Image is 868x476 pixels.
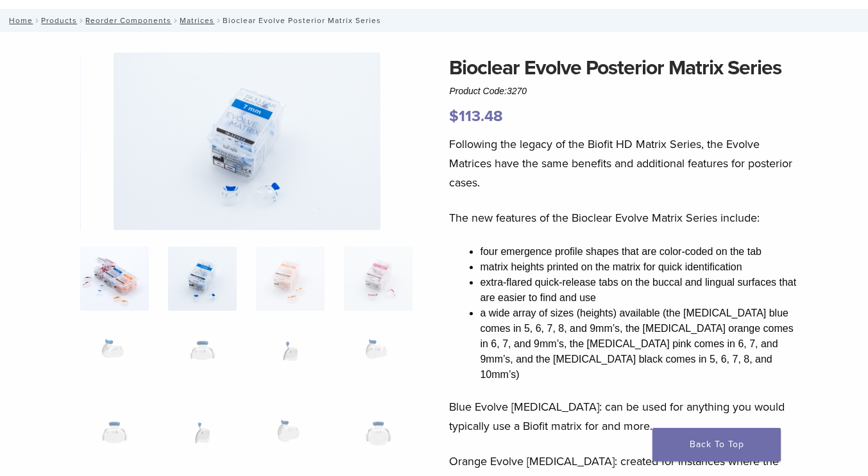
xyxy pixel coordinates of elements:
[256,247,325,311] img: Bioclear Evolve Posterior Matrix Series - Image 3
[85,16,171,25] a: Reorder Components
[80,327,149,391] img: Bioclear Evolve Posterior Matrix Series - Image 5
[256,408,325,472] img: Bioclear Evolve Posterior Matrix Series - Image 11
[344,327,413,391] img: Bioclear Evolve Posterior Matrix Series - Image 8
[507,86,527,96] span: 3270
[114,53,380,230] img: Bioclear Evolve Posterior Matrix Series - Image 2
[180,16,214,25] a: Matrices
[168,408,237,472] img: Bioclear Evolve Posterior Matrix Series - Image 10
[5,16,33,25] a: Home
[449,107,503,126] bdi: 113.48
[344,247,413,311] img: Bioclear Evolve Posterior Matrix Series - Image 4
[449,53,803,83] h1: Bioclear Evolve Posterior Matrix Series
[652,428,781,461] a: Back To Top
[449,86,527,96] span: Product Code:
[480,244,803,259] li: four emergence profile shapes that are color-coded on the tab
[80,247,149,311] img: Evolve-refills-2-324x324.jpg
[344,408,413,472] img: Bioclear Evolve Posterior Matrix Series - Image 12
[480,259,803,275] li: matrix heights printed on the matrix for quick identification
[171,17,180,24] span: /
[449,135,803,192] p: Following the legacy of the Biofit HD Matrix Series, the Evolve Matrices have the same benefits a...
[168,247,237,311] img: Bioclear Evolve Posterior Matrix Series - Image 2
[41,16,77,25] a: Products
[449,107,459,126] span: $
[449,208,803,227] p: The new features of the Bioclear Evolve Matrix Series include:
[449,397,803,436] p: Blue Evolve [MEDICAL_DATA]: can be used for anything you would typically use a Biofit matrix for ...
[80,408,149,472] img: Bioclear Evolve Posterior Matrix Series - Image 9
[480,275,803,306] li: extra-flared quick-release tabs on the buccal and lingual surfaces that are easier to find and use
[256,327,325,391] img: Bioclear Evolve Posterior Matrix Series - Image 7
[168,327,237,391] img: Bioclear Evolve Posterior Matrix Series - Image 6
[480,306,803,382] li: a wide array of sizes (heights) available (the [MEDICAL_DATA] blue comes in 5, 6, 7, 8, and 9mm’s...
[214,17,223,24] span: /
[77,17,85,24] span: /
[33,17,41,24] span: /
